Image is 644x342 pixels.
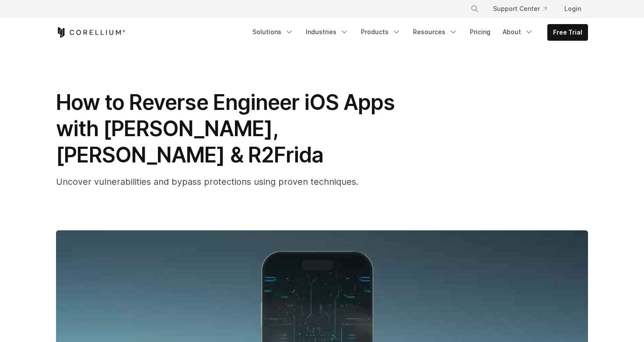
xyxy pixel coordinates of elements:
a: Solutions [247,24,299,40]
a: Resources [408,24,463,40]
div: Navigation Menu [247,24,588,41]
button: Search [467,1,483,17]
a: Corellium Home [56,27,126,38]
span: How to Reverse Engineer iOS Apps with [PERSON_NAME], [PERSON_NAME] & R2Frida [56,89,395,168]
a: Products [356,24,406,40]
span: Uncover vulnerabilities and bypass protections using proven techniques. [56,176,358,187]
a: Support Center [486,1,554,17]
div: Navigation Menu [460,1,588,17]
a: Login [557,1,588,17]
a: Industries [301,24,354,40]
a: Free Trial [548,25,588,40]
a: About [497,24,539,40]
a: Pricing [465,24,496,40]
